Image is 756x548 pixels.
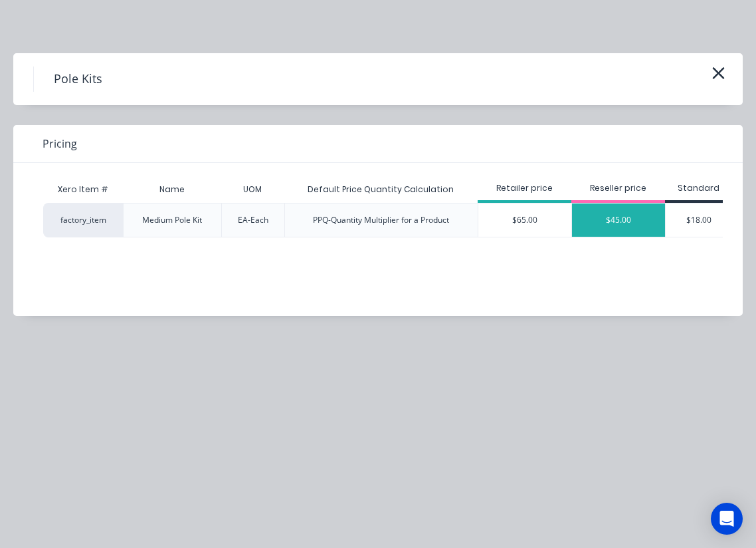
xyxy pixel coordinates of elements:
[711,503,743,535] div: Open Intercom Messenger
[571,182,665,194] div: Reseller price
[478,204,571,237] div: $65.00
[43,136,77,152] span: Pricing
[665,182,733,194] div: Standard
[33,67,122,92] h4: Pole Kits
[297,173,464,206] div: Default Price Quantity Calculation
[149,173,195,206] div: Name
[233,173,272,206] div: UOM
[478,182,571,194] div: Retailer price
[238,214,268,226] div: EA-Each
[572,204,665,237] div: $45.00
[142,214,202,226] div: Medium Pole Kit
[666,204,732,237] div: $18.00
[313,214,449,226] div: PPQ-Quantity Multiplier for a Product
[43,176,123,203] div: Xero Item #
[43,203,123,237] div: factory_item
